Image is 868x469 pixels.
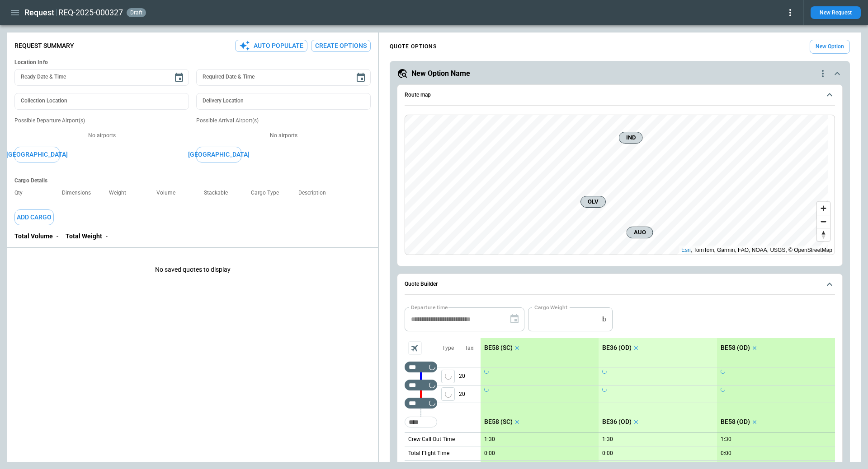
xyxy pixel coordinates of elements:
[196,147,241,163] button: [GEOGRAPHIC_DATA]
[721,344,750,352] p: BE58 (OD)
[721,418,750,426] p: BE58 (OD)
[817,68,828,79] div: quote-option-actions
[57,232,58,240] p: -
[14,177,371,184] h6: Cargo Details
[602,450,613,457] p: 0:00
[156,190,183,196] p: Volume
[442,344,454,352] p: Type
[465,344,475,352] p: Taxi
[721,450,731,457] p: 0:00
[459,367,481,385] p: 20
[408,450,449,457] p: Total Flight Time
[14,190,30,196] p: Qty
[601,316,606,323] p: lb
[7,251,378,288] p: No saved quotes to display
[390,45,437,49] h4: QUOTE OPTIONS
[441,387,455,401] button: left aligned
[405,417,437,427] div: Too short
[681,247,691,253] a: Esri
[196,132,371,139] p: No airports
[311,40,371,52] button: Create Options
[408,341,422,355] span: Aircraft selection
[62,190,98,196] p: Dimensions
[405,115,835,255] div: Route map
[411,303,448,311] label: Departure time
[405,362,437,372] div: Not found
[397,68,843,79] button: New Option Namequote-option-actions
[204,190,235,196] p: Stackable
[602,344,632,352] p: BE36 (OD)
[405,398,437,409] div: Too short
[817,215,830,228] button: Zoom out
[14,117,189,125] p: Possible Departure Airport(s)
[405,281,438,287] h6: Quote Builder
[405,92,431,98] h6: Route map
[14,232,53,240] p: Total Volume
[810,40,850,54] button: New Option
[408,436,455,443] p: Crew Call Out Time
[405,274,835,295] button: Quote Builder
[721,436,731,443] p: 1:30
[58,7,123,18] h2: REQ-2025-000327
[14,59,371,66] h6: Location Info
[66,232,102,240] p: Total Weight
[24,7,54,18] h1: Request
[411,69,470,79] h5: New Option Name
[14,42,74,50] p: Request Summary
[484,418,513,426] p: BE58 (SC)
[128,9,144,16] span: draft
[441,387,455,401] span: Type of sector
[196,117,371,125] p: Possible Arrival Airport(s)
[14,147,60,163] button: [GEOGRAPHIC_DATA]
[631,228,649,237] span: AUO
[14,132,189,139] p: No airports
[405,85,835,106] button: Route map
[602,418,632,426] p: BE36 (OD)
[585,197,602,206] span: OLV
[170,69,188,87] button: Choose date
[484,344,513,352] p: BE58 (SC)
[484,436,495,443] p: 1:30
[235,40,307,52] button: Auto Populate
[441,370,455,383] button: left aligned
[602,436,613,443] p: 1:30
[405,380,437,390] div: Too short
[106,232,108,240] p: -
[484,450,495,457] p: 0:00
[109,190,133,196] p: Weight
[817,228,830,241] button: Reset bearing to north
[405,115,828,255] canvas: Map
[352,69,370,87] button: Choose date
[459,385,481,403] p: 20
[251,190,286,196] p: Cargo Type
[298,190,333,196] p: Description
[817,202,830,215] button: Zoom in
[623,133,639,142] span: IND
[14,209,54,225] button: Add Cargo
[681,246,832,255] div: , TomTom, Garmin, FAO, NOAA, USGS, © OpenStreetMap
[811,6,861,19] button: New Request
[441,370,455,383] span: Type of sector
[534,303,567,311] label: Cargo Weight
